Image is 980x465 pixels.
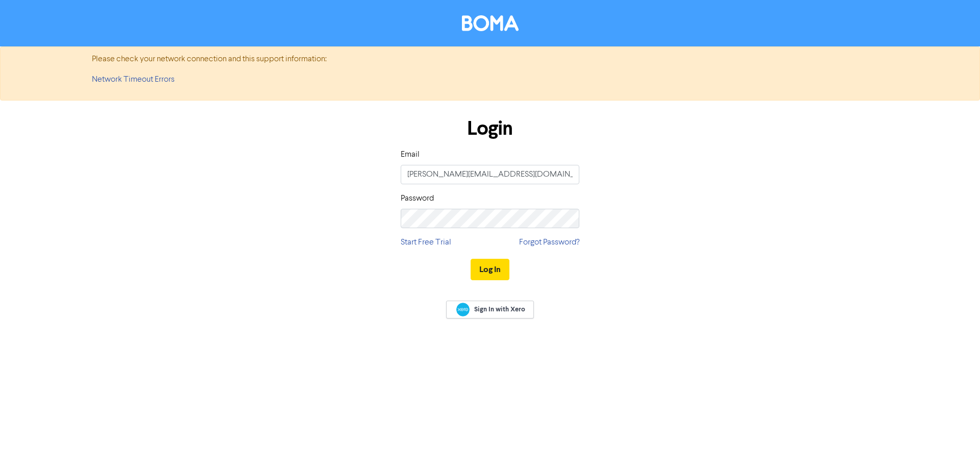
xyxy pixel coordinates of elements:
[446,301,534,319] a: Sign In with Xero
[92,76,175,84] a: Network Timeout Errors
[471,259,509,280] button: Log In
[847,40,957,51] div: Network timeout
[401,149,420,161] label: Email
[401,117,579,140] h1: Login
[401,192,434,205] label: Password
[456,303,470,316] img: Xero logo
[519,236,579,249] a: Forgot Password?
[847,94,932,104] a: Network Timeout Errors
[401,236,451,249] a: Start Free Trial
[92,53,888,65] p: Please check your network connection and this support information:
[847,54,957,86] p: Please check your network connection and this support information:
[462,15,519,31] img: BOMA Logo
[474,305,525,314] span: Sign In with Xero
